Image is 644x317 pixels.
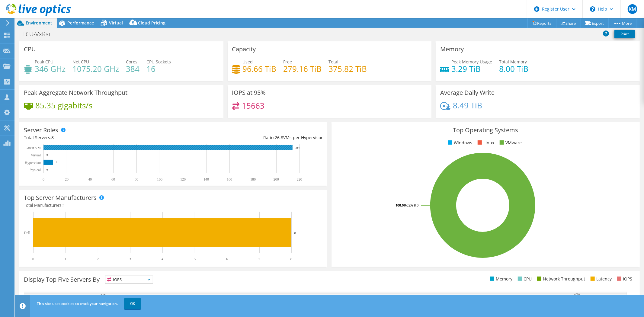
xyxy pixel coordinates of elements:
[336,127,635,133] h3: Top Operating Systems
[35,66,66,72] h4: 346 GHz
[581,18,609,28] a: Export
[56,161,57,164] text: 8
[24,127,58,133] h3: Server Roles
[157,177,162,181] text: 100
[574,293,580,296] text: 46%
[536,276,585,282] li: Network Throughput
[65,177,69,181] text: 20
[111,177,115,181] text: 60
[129,257,131,261] text: 3
[499,59,527,65] span: Total Memory
[516,276,532,282] li: CPU
[32,257,34,261] text: 0
[124,298,141,309] a: OK
[476,139,494,146] li: Linux
[72,66,119,72] h4: 1075.20 GHz
[608,18,636,28] a: More
[614,30,635,38] a: Print
[173,134,323,141] div: Ratio: VMs per Hypervisor
[407,203,418,207] tspan: ESXi 8.0
[88,177,92,181] text: 40
[162,257,163,261] text: 4
[453,102,482,109] h4: 8.49 TiB
[294,231,296,235] text: 8
[616,276,632,282] li: IOPS
[274,177,279,181] text: 200
[232,89,266,96] h3: IOPS at 95%
[284,66,322,72] h4: 279.16 TiB
[46,168,48,171] text: 0
[556,18,581,28] a: Share
[26,146,41,150] text: Guest VM
[203,177,209,181] text: 140
[589,276,612,282] li: Latency
[284,59,292,65] span: Free
[46,153,48,156] text: 0
[43,177,44,181] text: 0
[451,59,492,65] span: Peak Memory Usage
[24,202,323,209] h4: Total Manufacturers:
[250,177,256,181] text: 180
[109,20,123,26] span: Virtual
[26,20,52,26] span: Environment
[590,6,595,12] svg: \n
[146,66,171,72] h4: 16
[65,257,66,261] text: 1
[232,46,256,53] h3: Capacity
[135,177,138,181] text: 80
[297,177,302,181] text: 220
[67,20,94,26] span: Performance
[180,177,186,181] text: 120
[296,146,300,149] text: 214
[126,59,137,65] span: Cores
[447,139,472,146] li: Windows
[25,161,41,165] text: Hypervisor
[498,139,522,146] li: VMware
[20,31,61,37] h1: ECU-VxRail
[105,276,153,283] span: IOPS
[258,257,260,261] text: 7
[37,301,118,306] span: This site uses cookies to track your navigation.
[62,202,65,208] span: 1
[489,276,512,282] li: Memory
[194,257,196,261] text: 5
[226,257,228,261] text: 6
[138,20,165,26] span: Cloud Pricing
[499,66,528,72] h4: 8.00 TiB
[100,293,106,296] text: 45%
[243,59,253,65] span: Used
[275,135,283,140] span: 26.8
[527,18,556,28] a: Reports
[24,89,127,96] h3: Peak Aggregate Network Throughput
[243,66,277,72] h4: 96.66 TiB
[329,66,367,72] h4: 375.82 TiB
[440,46,464,53] h3: Memory
[97,257,99,261] text: 2
[24,134,173,141] div: Total Servers:
[628,4,637,14] span: KM
[28,168,41,172] text: Physical
[72,59,89,65] span: Net CPU
[24,46,36,53] h3: CPU
[227,177,232,181] text: 160
[24,194,97,201] h3: Top Server Manufacturers
[51,135,54,140] span: 8
[126,66,139,72] h4: 384
[35,102,92,109] h4: 85.35 gigabits/s
[242,102,264,109] h4: 15663
[329,59,339,65] span: Total
[24,231,30,235] text: Dell
[146,59,171,65] span: CPU Sockets
[440,89,495,96] h3: Average Daily Write
[396,203,407,207] tspan: 100.0%
[451,66,492,72] h4: 3.29 TiB
[35,59,53,65] span: Peak CPU
[290,257,292,261] text: 8
[31,153,41,157] text: Virtual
